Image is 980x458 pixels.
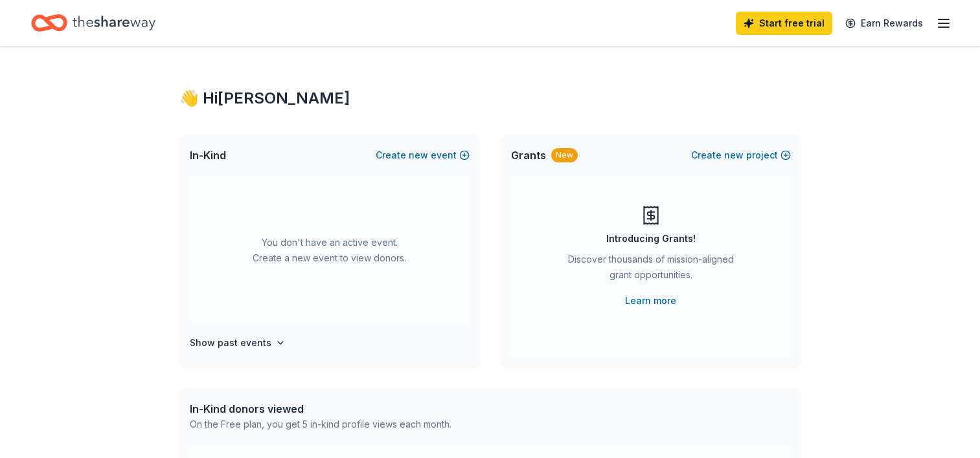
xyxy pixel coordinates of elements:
[376,147,470,163] button: Createnewevent
[190,335,271,351] h4: Show past events
[190,176,470,325] div: You don't have an active event. Create a new event to view donors.
[31,8,155,38] a: Home
[551,148,578,162] div: New
[625,293,676,309] a: Learn more
[190,147,226,163] span: In-Kind
[409,147,428,163] span: new
[563,252,739,288] div: Discover thousands of mission-aligned grant opportunities.
[179,88,801,109] div: 👋 Hi [PERSON_NAME]
[511,147,546,163] span: Grants
[190,401,451,417] div: In-Kind donors viewed
[838,12,931,35] a: Earn Rewards
[736,12,832,35] a: Start free trial
[724,147,744,163] span: new
[190,335,286,351] button: Show past events
[606,231,696,246] div: Introducing Grants!
[190,417,451,432] div: On the Free plan, you get 5 in-kind profile views each month.
[691,147,791,163] button: Createnewproject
